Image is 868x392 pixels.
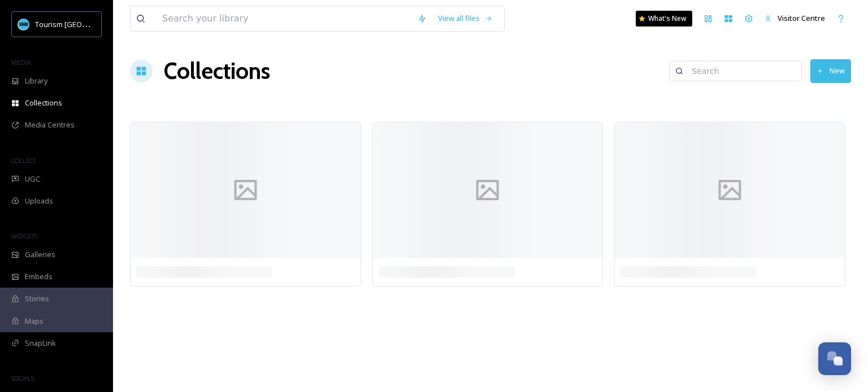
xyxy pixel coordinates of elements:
[636,11,692,27] a: What's New
[810,59,851,82] button: New
[25,249,55,260] span: Galleries
[35,19,136,29] span: Tourism [GEOGRAPHIC_DATA]
[25,76,47,86] span: Library
[25,316,44,327] span: Maps
[18,19,29,30] img: tourism_nanaimo_logo.jpeg
[818,342,851,375] button: Open Chat
[686,60,796,82] input: Search
[25,271,53,282] span: Embeds
[157,6,412,31] input: Search your library
[432,7,498,29] a: View all files
[25,120,75,130] span: Media Centres
[164,54,270,88] a: Collections
[759,7,831,29] a: Visitor Centre
[25,196,53,206] span: Uploads
[11,374,34,382] span: SOCIALS
[25,174,40,184] span: UGC
[25,98,62,108] span: Collections
[11,156,36,165] span: COLLECT
[11,58,31,67] span: MEDIA
[25,338,56,349] span: SnapLink
[778,13,825,23] span: Visitor Centre
[11,232,37,240] span: WIDGETS
[25,293,49,304] span: Stories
